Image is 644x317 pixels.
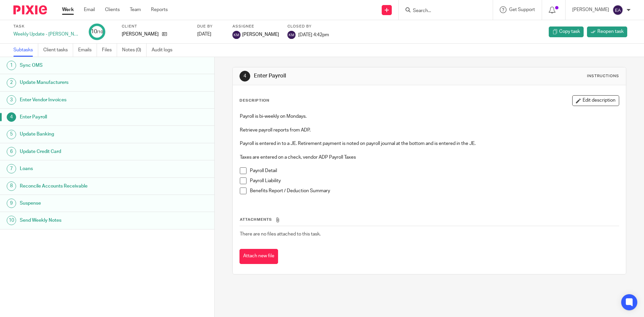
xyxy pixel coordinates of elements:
[240,113,619,120] p: Payroll is bi-weekly on Mondays.
[20,60,145,70] h1: Sync OMS
[7,112,16,122] div: 4
[7,78,16,88] div: 2
[240,127,619,134] p: Retrieve payroll reports from ADP.
[597,28,624,35] span: Reopen task
[84,6,95,13] a: Email
[122,44,147,57] a: Notes (0)
[130,6,141,13] a: Team
[20,181,145,191] h1: Reconcile Accounts Receivable
[102,44,117,57] a: Files
[240,218,272,221] span: Attachments
[152,44,177,57] a: Audit logs
[242,31,279,38] span: [PERSON_NAME]
[122,24,189,29] label: Client
[91,28,103,36] div: 10
[13,24,80,29] label: Task
[250,188,619,194] p: Benefits Report / Deduction Summary
[20,215,145,225] h1: Send Weekly Notes
[151,6,168,13] a: Reports
[7,61,16,70] div: 1
[197,31,224,38] div: [DATE]
[239,249,278,264] button: Attach new file
[287,31,296,39] img: svg%3E
[549,27,584,37] a: Copy task
[587,73,619,79] div: Instructions
[239,98,269,103] p: Description
[20,112,145,122] h1: Enter Payroll
[13,5,47,14] img: Pixie
[97,30,103,34] small: /10
[572,95,619,106] button: Edit description
[232,31,240,39] img: svg%3E
[572,6,609,13] p: [PERSON_NAME]
[240,140,619,147] p: Payroll is entered in to a JE. Retirement payment is noted on payroll journal at the bottom and i...
[254,72,444,80] h1: Enter Payroll
[105,6,120,13] a: Clients
[239,71,250,82] div: 4
[612,5,623,15] img: svg%3E
[7,95,16,105] div: 3
[43,44,73,57] a: Client tasks
[7,199,16,208] div: 9
[13,44,38,57] a: Subtasks
[287,24,329,29] label: Closed by
[250,177,619,184] p: Payroll Liability
[7,164,16,173] div: 7
[20,129,145,139] h1: Update Banking
[62,6,74,13] a: Work
[78,44,97,57] a: Emails
[20,77,145,88] h1: Update Manufacturers
[232,24,279,29] label: Assignee
[20,95,145,105] h1: Enter Vendor Invoices
[7,147,16,156] div: 6
[240,154,619,161] p: Taxes are entered on a check, vendor ADP Payroll Taxes
[7,216,16,225] div: 10
[587,27,627,37] a: Reopen task
[20,198,145,208] h1: Suspense
[13,31,80,38] div: Weekly Update - [PERSON_NAME]
[7,181,16,191] div: 8
[240,232,321,236] span: There are no files attached to this task.
[7,130,16,139] div: 5
[122,31,159,38] p: [PERSON_NAME]
[197,24,224,29] label: Due by
[20,147,145,157] h1: Update Credit Card
[298,32,329,37] span: [DATE] 4:42pm
[20,164,145,174] h1: Loans
[412,8,473,14] input: Search
[250,167,619,174] p: Payroll Detail
[509,7,535,12] span: Get Support
[559,28,580,35] span: Copy task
